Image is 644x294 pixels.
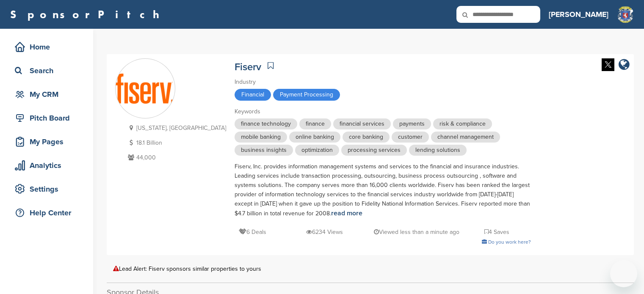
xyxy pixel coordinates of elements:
a: Fiserv [235,61,261,73]
h3: [PERSON_NAME] [549,8,608,20]
span: finance [299,118,331,129]
div: Analytics [13,158,85,173]
a: Help Center [8,203,85,223]
a: Pitch Board [8,108,85,128]
span: mobile banking [235,132,287,143]
div: Keywords [235,107,531,116]
p: Viewed less than a minute ago [374,227,459,237]
a: SponsorPitch [10,9,165,20]
img: Clean logo [617,6,634,24]
img: Twitter white [602,58,614,71]
span: risk & compliance [433,118,492,129]
div: My CRM [13,87,85,102]
div: My Pages [13,134,85,149]
span: online banking [289,132,340,143]
a: Do you work here? [482,239,531,245]
span: business insights [235,145,293,156]
span: core banking [343,132,390,143]
a: [PERSON_NAME] [549,5,608,24]
a: Settings [8,179,85,199]
p: 44,000 [126,152,226,163]
span: Do you work here? [488,239,531,245]
span: processing services [341,145,407,156]
span: channel management [431,132,500,143]
div: Pitch Board [13,110,85,126]
div: Help Center [13,205,85,220]
span: payments [393,118,431,129]
p: 18.1 Billion [126,137,226,148]
div: Industry [235,77,531,87]
div: Settings [13,181,85,197]
div: Fiserv, Inc. provides information management systems and services to the financial and insurance ... [235,162,531,218]
a: Search [8,61,85,80]
span: Financial [235,89,271,101]
a: read more [331,209,362,217]
span: optimization [295,145,339,156]
span: customer [392,132,429,143]
a: Analytics [8,156,85,175]
a: company link [619,58,630,72]
p: [US_STATE], [GEOGRAPHIC_DATA] [126,123,226,133]
span: finance technology [235,118,297,129]
a: My Pages [8,132,85,151]
p: 6 Deals [239,227,266,237]
span: Payment Processing [273,89,340,101]
div: Home [13,39,85,55]
a: Home [8,37,85,57]
div: Search [13,63,85,78]
p: 4 Saves [484,227,509,237]
div: Lead Alert: Fiserv sponsors similar properties to yours [113,266,627,272]
a: My CRM [8,85,85,104]
span: lending solutions [409,145,467,156]
span: financial services [333,118,391,129]
iframe: Button to launch messaging window [610,260,637,287]
p: 6234 Views [306,227,343,237]
img: Sponsorpitch & Fiserv [116,74,175,103]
